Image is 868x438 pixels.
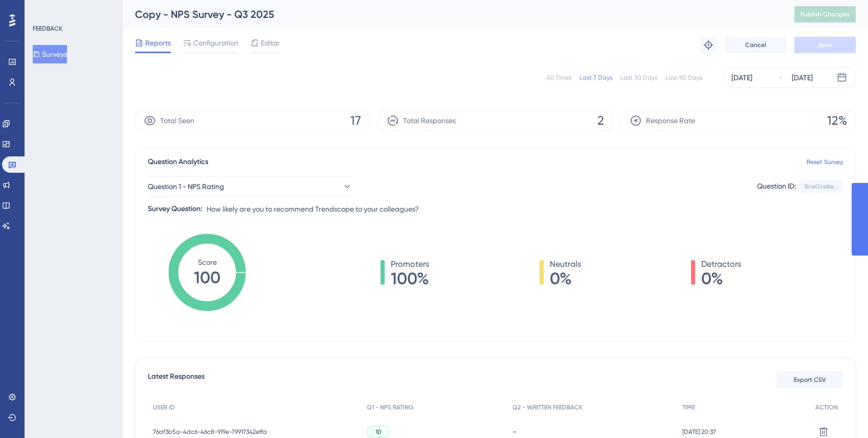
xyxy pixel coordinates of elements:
span: Latest Responses [148,371,205,389]
a: Reset Survey [807,158,843,166]
div: [DATE] [731,72,752,84]
div: Survey Question: [148,203,203,215]
span: Promoters [391,258,429,270]
span: Detractors [701,258,741,270]
span: TIME [682,403,695,411]
button: Question 1 - NPS Rating [148,176,352,197]
div: Last 7 Days [580,74,612,82]
span: Question Analytics [148,156,208,168]
div: Last 90 Days [665,74,702,82]
div: - [513,427,672,436]
button: Cancel [725,37,786,53]
span: 76af3b5a-4dc6-46c8-919e-79917342effa [153,428,267,436]
span: Question 1 - NPS Rating [148,180,224,193]
span: USER ID [153,403,175,411]
span: Reports [145,37,171,49]
span: Save [818,41,832,49]
button: Save [794,37,856,53]
div: All Times [547,74,571,82]
button: Export CSV [776,372,843,388]
span: Cancel [745,41,766,49]
span: ACTION [815,403,838,411]
span: Total Seen [160,114,194,127]
div: [DATE] [792,72,813,84]
div: 8ce0ce8e... [805,182,838,191]
div: FEEDBACK [33,25,62,33]
span: Q1 - NPS RATING [367,403,413,411]
span: How likely are you to recommend Trendscope to your colleagues? [207,203,419,215]
span: Neutrals [550,258,581,270]
span: 10 [375,428,382,436]
span: 100% [391,270,429,287]
div: Last 30 Days [620,74,657,82]
span: 17 [350,112,361,129]
button: Publish Changes [794,6,856,22]
span: Editor [261,37,280,49]
span: 12% [827,112,847,129]
span: Q2 - WRITTEN FEEDBACK [513,403,583,411]
span: Export CSV [794,376,826,384]
tspan: 100 [194,268,220,287]
span: Total Responses [403,114,456,127]
button: Surveys [33,45,67,63]
span: Configuration [193,37,238,49]
span: 0% [701,270,741,287]
span: 2 [597,112,604,129]
iframe: UserGuiding AI Assistant Launcher [825,398,856,428]
span: [DATE] 20:37 [682,428,716,436]
div: Question ID: [757,180,796,193]
div: Copy - NPS Survey - Q3 2025 [135,7,769,21]
span: 0% [550,270,581,287]
span: Response Rate [646,114,695,127]
span: Publish Changes [800,10,850,18]
tspan: Score [198,258,217,266]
